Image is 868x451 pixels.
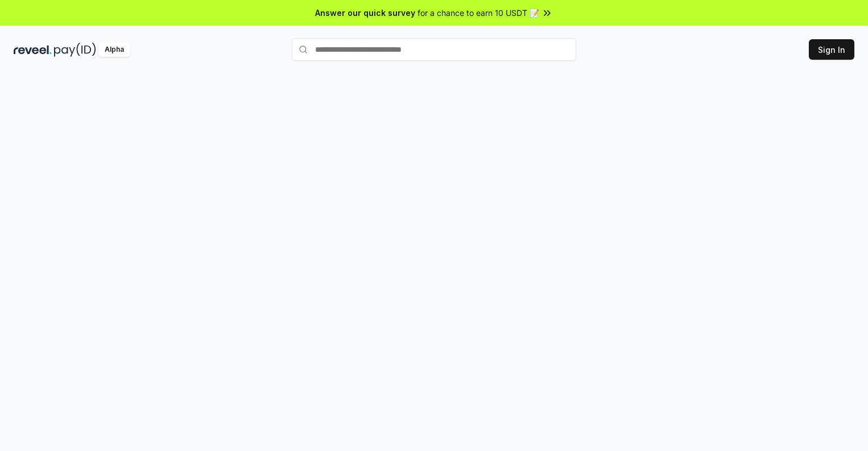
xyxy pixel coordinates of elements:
[315,7,415,19] span: Answer our quick survey
[98,43,130,57] div: Alpha
[418,7,539,19] span: for a chance to earn 10 USDT 📝
[14,43,52,57] img: reveel_dark
[809,39,854,60] button: Sign In
[54,43,96,57] img: pay_id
